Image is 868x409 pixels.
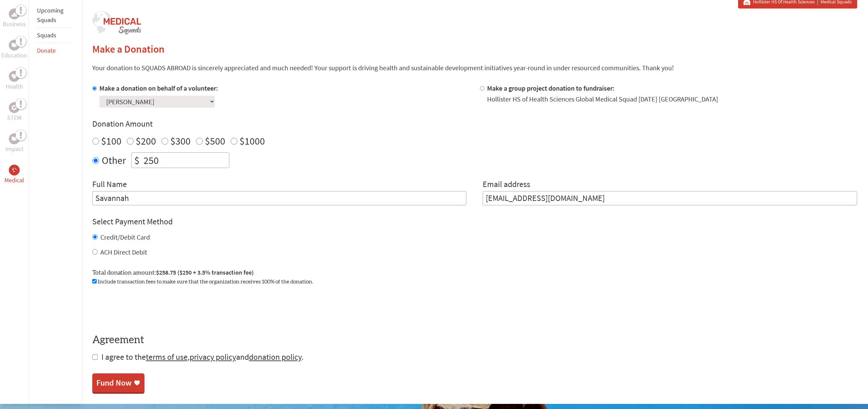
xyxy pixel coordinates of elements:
h4: Donation Amount [92,118,857,129]
a: ImpactImpact [5,133,23,154]
label: Email address [483,179,530,191]
img: Business [12,11,17,17]
input: Enter Full Name [92,191,467,205]
li: Donate [37,43,73,58]
div: Hollister HS of Health Sciences Global Medical Squad [DATE] [GEOGRAPHIC_DATA] [487,94,718,104]
h4: Select Payment Method [92,216,857,227]
li: Squads [37,28,73,43]
img: STEM [12,105,17,110]
p: Business [3,19,26,29]
a: terms of use [146,352,188,362]
p: Impact [5,144,23,154]
label: $200 [136,134,156,147]
label: Credit/Debit Card [100,233,150,241]
label: $500 [205,134,225,147]
span: I agree to the , and . [101,352,304,362]
label: Total donation amount: [92,268,254,278]
li: Upcoming Squads [37,3,73,28]
a: privacy policy [190,352,236,362]
label: Make a group project donation to fundraiser: [487,84,615,92]
div: Business [9,8,20,19]
label: ACH Direct Debit [100,248,147,256]
input: Enter Amount [142,153,229,168]
p: Medical [4,175,24,185]
label: $300 [170,134,191,147]
p: Your donation to SQUADS ABROAD is sincerely appreciated and much needed! Your support is driving ... [92,63,857,73]
div: Education [9,40,20,51]
a: Squads [37,31,56,39]
img: Health [12,74,17,78]
img: logo-medical-squads.png [92,11,141,35]
div: $ [132,153,142,168]
iframe: reCAPTCHA [92,294,195,320]
div: Fund Now [96,377,132,388]
a: HealthHealth [6,71,23,91]
a: Upcoming Squads [37,6,63,24]
a: EducationEducation [1,40,27,60]
span: $258.75 ($250 + 3.5% transaction fee) [156,268,254,276]
a: Donate [37,47,56,54]
input: Your Email [483,191,857,205]
img: Education [12,43,17,48]
label: Make a donation on behalf of a volunteer: [99,84,218,92]
p: STEM [7,113,21,123]
img: Impact [12,136,17,141]
label: Other [102,152,126,168]
p: Health [6,82,23,91]
p: Education [1,51,27,60]
h4: Agreement [92,334,857,346]
a: Fund Now [92,373,144,392]
label: $1000 [239,134,265,147]
label: Full Name [92,179,127,191]
div: Impact [9,133,20,144]
img: Medical [12,167,17,173]
h2: Make a Donation [92,43,857,55]
div: STEM [9,102,20,113]
label: $100 [101,134,121,147]
div: Medical [9,165,20,175]
div: Health [9,71,20,82]
span: Include transaction fees to make sure that the organization receives 100% of the donation. [98,279,313,284]
a: STEMSTEM [7,102,21,123]
a: BusinessBusiness [3,8,26,29]
a: MedicalMedical [4,165,24,185]
a: donation policy [249,352,302,362]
